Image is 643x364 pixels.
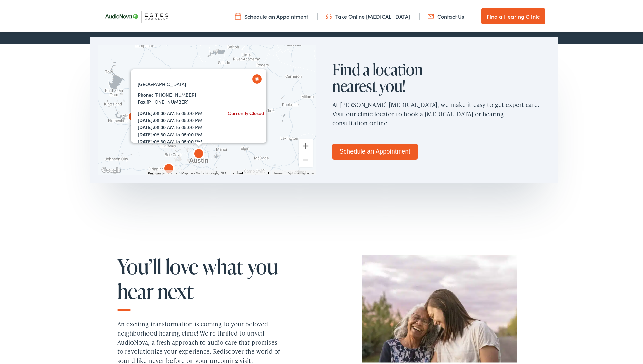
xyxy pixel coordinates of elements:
[299,138,313,151] button: Zoom in
[247,254,278,276] span: you
[138,115,154,122] strong: [DATE]:
[165,254,198,276] span: love
[138,122,154,129] strong: [DATE]:
[161,160,177,176] div: AudioNova
[332,60,441,93] h2: Find a location nearest you!
[154,90,196,97] a: [PHONE_NUMBER]
[138,108,154,115] strong: [DATE]:
[117,318,280,364] p: An exciting transformation is coming to your beloved neighborhood hearing clinic! We're thrilled ...
[100,165,122,174] a: Open this area in Google Maps (opens a new window)
[148,169,177,174] button: Keyboard shortcuts
[157,279,194,301] span: next
[117,279,154,301] span: hear
[181,170,228,174] span: Map data ©2025 Google, INEGI
[100,165,122,174] img: Google
[230,169,271,174] button: Map Scale: 20 km per 76 pixels
[233,170,242,174] span: 20 km
[251,72,263,83] button: Close
[138,97,215,104] div: [PHONE_NUMBER]
[202,254,244,276] span: what
[138,79,215,86] div: [GEOGRAPHIC_DATA]
[332,142,418,158] a: Schedule an Appointment
[273,170,283,174] a: Terms (opens in new tab)
[299,152,313,165] button: Zoom out
[138,129,154,136] strong: [DATE]:
[138,97,147,104] strong: Fax:
[190,145,207,161] div: AudioNova
[326,11,332,19] img: utility icon
[235,11,241,19] img: utility icon
[125,108,141,124] div: AudioNova
[428,11,464,19] a: Contact Us
[138,108,215,158] div: 08:30 AM to 05:00 PM 08:30 AM to 05:00 PM 08:30 AM to 05:00 PM 08:30 AM to 05:00 PM 08:30 AM to 0...
[138,90,153,97] strong: Phone:
[428,11,434,19] img: utility icon
[138,137,154,143] strong: [DATE]:
[287,170,314,174] a: Report a map error
[332,93,550,132] p: At [PERSON_NAME] [MEDICAL_DATA], we make it easy to get expert care. Visit our clinic locator to ...
[228,108,264,115] div: Currently Closed
[235,11,308,19] a: Schedule an Appointment
[481,7,545,23] a: Find a Hearing Clinic
[117,254,161,276] span: You’ll
[326,11,410,19] a: Take Online [MEDICAL_DATA]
